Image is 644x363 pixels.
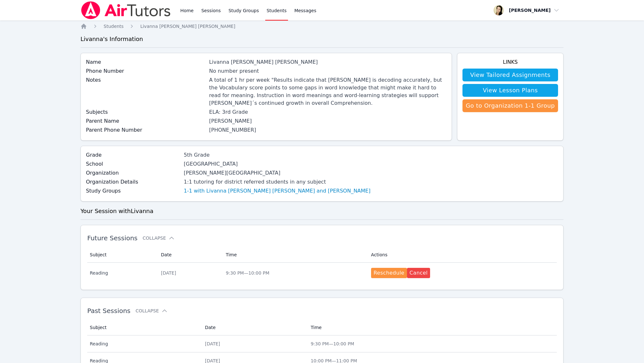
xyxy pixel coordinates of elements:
[205,341,303,347] div: [DATE]
[462,99,558,112] a: Go to Organization 1-1 Group
[209,76,446,107] div: A total of 1 hr per week "Results indicate that [PERSON_NAME] is decoding accurately, but the Voc...
[226,270,269,276] span: 9:30 PM — 10:00 PM
[307,320,557,335] th: Time
[80,35,563,44] h3: Livanna 's Information
[80,1,171,19] img: Air Tutors
[87,263,557,283] tr: Reading[DATE]9:30 PM—10:00 PMRescheduleCancel
[80,207,563,216] h3: Your Session with Livanna
[311,341,354,346] span: 9:30 PM — 10:00 PM
[87,234,138,242] span: Future Sessions
[140,24,235,29] span: Livanna [PERSON_NAME] [PERSON_NAME]
[367,247,557,263] th: Actions
[90,270,153,276] span: Reading
[209,127,256,133] a: [PHONE_NUMBER]
[86,76,205,84] label: Notes
[86,169,180,177] label: Organization
[86,187,180,195] label: Study Groups
[462,84,558,97] a: View Lesson Plans
[161,270,218,276] div: [DATE]
[80,23,563,29] nav: Breadcrumb
[209,117,446,125] div: [PERSON_NAME]
[86,160,180,168] label: School
[86,117,205,125] label: Parent Name
[462,69,558,81] a: View Tailored Assignments
[86,126,205,134] label: Parent Phone Number
[184,169,370,177] div: [PERSON_NAME][GEOGRAPHIC_DATA]
[157,247,222,263] th: Date
[184,187,370,195] a: 1-1 with Livanna [PERSON_NAME] [PERSON_NAME] and [PERSON_NAME]
[462,58,558,66] h4: Links
[86,151,180,159] label: Grade
[184,178,370,186] div: 1:1 tutoring for district referred students in any subject
[87,247,157,263] th: Subject
[90,341,197,347] span: Reading
[209,108,446,116] div: ELA: 3rd Grade
[209,58,446,66] div: Livanna [PERSON_NAME] [PERSON_NAME]
[222,247,367,263] th: Time
[86,178,180,186] label: Organization Details
[184,160,370,168] div: [GEOGRAPHIC_DATA]
[104,23,123,29] a: Students
[371,268,407,278] button: Reschedule
[87,320,201,335] th: Subject
[201,320,307,335] th: Date
[184,151,370,159] div: 5th Grade
[294,7,317,14] span: Messages
[87,335,557,352] tr: Reading[DATE]9:30 PM—10:00 PM
[86,108,205,116] label: Subjects
[209,67,446,75] div: No number present
[86,58,205,66] label: Name
[136,308,168,314] button: Collapse
[86,67,205,75] label: Phone Number
[143,235,175,241] button: Collapse
[140,23,235,29] a: Livanna [PERSON_NAME] [PERSON_NAME]
[87,307,131,315] span: Past Sessions
[104,24,123,29] span: Students
[407,268,430,278] button: Cancel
